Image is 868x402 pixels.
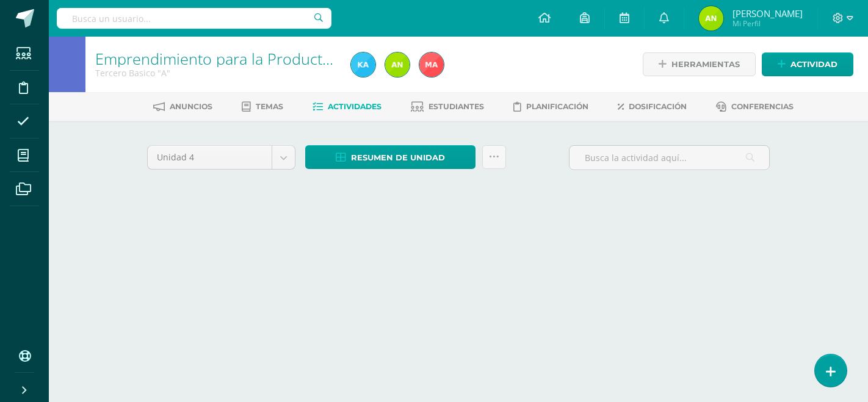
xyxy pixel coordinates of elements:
[762,52,853,76] a: Actividad
[716,97,794,117] a: Conferencias
[242,97,283,117] a: Temas
[57,8,331,29] input: Busca un usuario...
[313,97,382,117] a: Actividades
[95,50,336,67] h1: Emprendimiento para la Productividad
[328,102,382,111] span: Actividades
[513,97,588,117] a: Planificación
[385,52,410,77] img: 0e30a1b9d0f936b016857a7067cac0ae.png
[419,52,444,77] img: 0183f867e09162c76e2065f19ee79ccf.png
[671,53,740,76] span: Herramientas
[732,18,803,29] span: Mi Perfil
[570,146,769,170] input: Busca la actividad aquí...
[170,102,212,111] span: Anuncios
[157,146,262,169] span: Unidad 4
[411,97,484,117] a: Estudiantes
[790,53,837,76] span: Actividad
[351,146,445,169] span: Resumen de unidad
[95,48,363,69] a: Emprendimiento para la Productividad
[148,146,295,169] a: Unidad 4
[699,6,723,31] img: 0e30a1b9d0f936b016857a7067cac0ae.png
[526,102,588,111] span: Planificación
[732,7,803,20] span: [PERSON_NAME]
[305,145,476,169] a: Resumen de unidad
[618,97,687,117] a: Dosificación
[643,52,756,76] a: Herramientas
[629,102,687,111] span: Dosificación
[95,67,336,79] div: Tercero Basico 'A'
[153,97,212,117] a: Anuncios
[429,102,484,111] span: Estudiantes
[351,52,375,77] img: 258196113818b181416f1cb94741daed.png
[256,102,283,111] span: Temas
[731,102,794,111] span: Conferencias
